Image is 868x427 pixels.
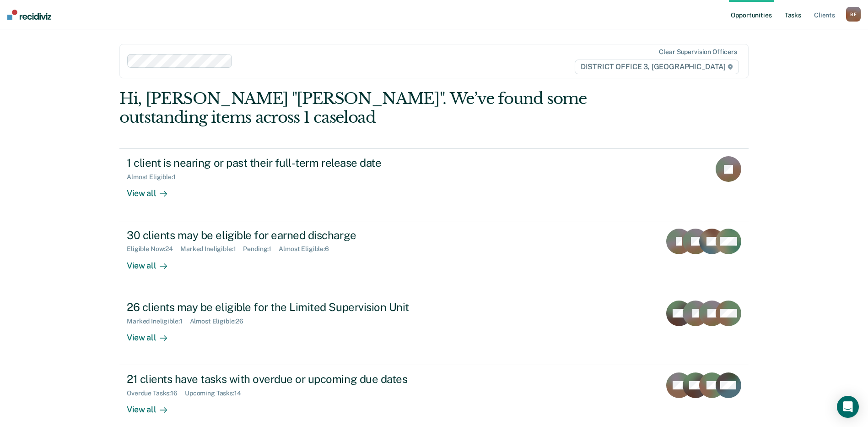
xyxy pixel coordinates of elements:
[243,245,279,253] div: Pending : 1
[127,229,448,242] div: 30 clients may be eligible for earned discharge
[846,7,861,22] div: B F
[127,301,448,314] div: 26 clients may be eligible for the Limited Supervision Unit
[185,389,248,397] div: Upcoming Tasks : 14
[190,318,251,325] div: Almost Eligible : 26
[127,389,185,397] div: Overdue Tasks : 16
[127,156,448,170] div: 1 client is nearing or past their full-term release date
[127,372,448,386] div: 21 clients have tasks with overdue or upcoming due dates
[279,245,336,253] div: Almost Eligible : 6
[127,245,180,253] div: Eligible Now : 24
[575,60,739,74] span: DISTRICT OFFICE 3, [GEOGRAPHIC_DATA]
[180,245,243,253] div: Marked Ineligible : 1
[127,173,183,181] div: Almost Eligible : 1
[127,397,178,415] div: View all
[127,318,189,325] div: Marked Ineligible : 1
[119,148,749,221] a: 1 client is nearing or past their full-term release dateAlmost Eligible:1View all
[127,181,178,199] div: View all
[659,48,737,56] div: Clear supervision officers
[119,221,749,293] a: 30 clients may be eligible for earned dischargeEligible Now:24Marked Ineligible:1Pending:1Almost ...
[127,253,178,271] div: View all
[119,293,749,365] a: 26 clients may be eligible for the Limited Supervision UnitMarked Ineligible:1Almost Eligible:26V...
[127,325,178,343] div: View all
[7,10,51,20] img: Recidiviz
[837,396,859,418] div: Open Intercom Messenger
[119,89,623,127] div: Hi, [PERSON_NAME] "[PERSON_NAME]". We’ve found some outstanding items across 1 caseload
[846,7,861,22] button: BF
